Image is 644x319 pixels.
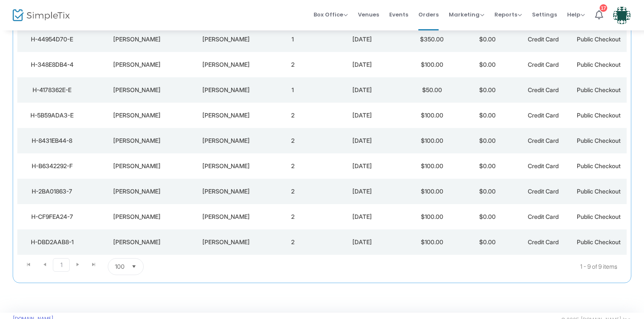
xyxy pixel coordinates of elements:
div: H-DBD2AAB8-1 [19,238,85,246]
div: Karen [89,213,185,221]
div: H-2BA01863-7 [19,187,85,196]
div: H-348E8DB4-4 [19,60,85,69]
span: Public Checkout [577,162,621,169]
div: Alan [89,162,185,170]
td: $0.00 [460,27,516,52]
span: Events [389,4,408,25]
span: Settings [532,4,557,25]
div: 9/8/2025 [323,187,402,196]
div: Edwards [189,238,263,246]
div: H-CF9FEA24-7 [19,213,85,221]
td: $100.00 [404,179,460,204]
div: Linda [89,238,185,246]
div: Dyer [189,35,263,44]
td: 2 [265,229,321,255]
div: 17 [600,4,607,12]
td: $0.00 [460,52,516,77]
td: $0.00 [460,179,516,204]
div: Preston [189,162,263,170]
div: 9/6/2025 [323,213,402,221]
td: 2 [265,204,321,229]
div: Karen [89,35,185,44]
span: Credit Card [528,238,559,245]
div: 9/3/2025 [323,238,402,246]
div: H-44954D70-E [19,35,85,44]
span: Public Checkout [577,213,621,220]
span: Public Checkout [577,188,621,195]
div: 9/11/2025 [323,86,402,94]
td: $100.00 [404,153,460,179]
div: H-5B59ADA3-E [19,111,85,120]
td: 1 [265,27,321,52]
div: Elisa [89,187,185,196]
span: Public Checkout [577,61,621,68]
div: 9/11/2025 [323,136,402,145]
span: Venues [358,4,379,25]
td: $0.00 [460,229,516,255]
td: $350.00 [404,27,460,52]
span: Marketing [449,11,484,19]
span: 100 [115,262,125,271]
td: 2 [265,153,321,179]
div: 9/15/2025 [323,35,402,44]
td: $100.00 [404,103,460,128]
div: Linda [89,136,185,145]
span: Page 1 [53,258,70,272]
td: $0.00 [460,77,516,103]
span: Reports [494,11,522,19]
td: 2 [265,103,321,128]
td: $0.00 [460,204,516,229]
span: Credit Card [528,137,559,144]
div: Edwards [189,136,263,145]
span: Credit Card [528,112,559,119]
td: $0.00 [460,128,516,153]
td: 2 [265,179,321,204]
div: Warren [189,187,263,196]
span: Credit Card [528,61,559,68]
div: Nichole [89,60,185,69]
span: Public Checkout [577,238,621,245]
div: Chris [89,111,185,120]
div: Kinnaird [189,86,263,94]
span: Public Checkout [577,35,621,43]
span: Public Checkout [577,137,621,144]
div: Data table [17,7,627,255]
span: Orders [418,4,439,25]
div: 9/11/2025 [323,111,402,120]
span: Credit Card [528,188,559,195]
button: Select [128,259,140,275]
span: Credit Card [528,86,559,93]
div: H-8431EB44-8 [19,136,85,145]
div: 9/9/2025 [323,162,402,170]
td: $0.00 [460,103,516,128]
div: Loomis [189,111,263,120]
div: H-B6342292-F [19,162,85,170]
td: $100.00 [404,229,460,255]
td: $50.00 [404,77,460,103]
div: 9/15/2025 [323,60,402,69]
div: Merryman [189,213,263,221]
td: $0.00 [460,153,516,179]
td: $100.00 [404,128,460,153]
td: $100.00 [404,52,460,77]
span: Public Checkout [577,86,621,93]
span: Box Office [314,11,348,19]
span: Credit Card [528,213,559,220]
span: Help [567,11,585,19]
kendo-pager-info: 1 - 9 of 9 items [221,258,617,275]
span: Credit Card [528,35,559,43]
div: Bonnie [89,86,185,94]
div: H-4178362E-E [19,86,85,94]
span: Public Checkout [577,112,621,119]
div: Sanders [189,60,263,69]
td: 1 [265,77,321,103]
span: Credit Card [528,162,559,169]
td: 2 [265,52,321,77]
td: $100.00 [404,204,460,229]
td: 2 [265,128,321,153]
